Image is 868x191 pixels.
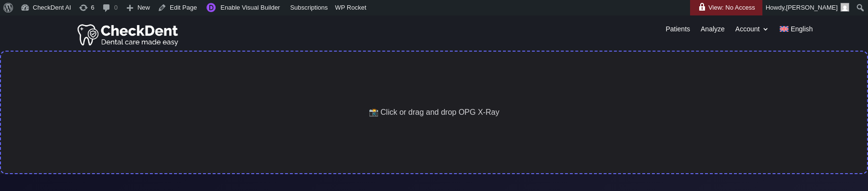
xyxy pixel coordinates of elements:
a: English [780,26,813,36]
a: Analyze [701,26,725,36]
img: Arnav Saha [841,3,849,12]
a: Patients [665,26,690,36]
span: [PERSON_NAME] [786,4,838,11]
img: Checkdent Logo [77,22,180,47]
span: English [791,26,813,32]
a: Account [735,26,770,36]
